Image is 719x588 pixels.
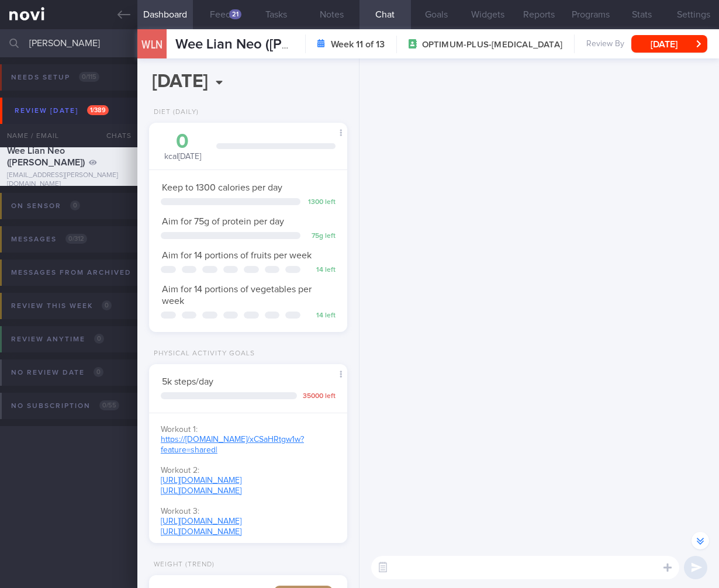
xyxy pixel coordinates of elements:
[94,367,103,377] span: 0
[331,39,385,50] strong: Week 11 of 13
[8,70,102,85] div: Needs setup
[7,171,130,189] div: [EMAIL_ADDRESS][PERSON_NAME][DOMAIN_NAME]
[175,37,382,51] span: Wee Lian Neo ([PERSON_NAME])
[162,285,312,306] span: Aim for 14 portions of vegetables per week
[65,234,87,244] span: 0 / 312
[303,392,336,401] div: 35000 left
[12,103,112,119] div: Review [DATE]
[306,232,336,241] div: 75 g left
[161,528,241,536] a: [URL][DOMAIN_NAME]
[7,146,85,167] span: Wee Lian Neo ([PERSON_NAME])
[162,183,282,192] span: Keep to 1300 calories per day
[306,312,336,320] div: 14 left
[162,377,213,386] span: 5k steps/day
[422,39,562,51] span: OPTIMUM-PLUS-[MEDICAL_DATA]
[161,132,205,152] div: 0
[91,124,137,147] div: Chats
[102,300,112,310] span: 0
[161,426,198,434] span: Workout 1:
[161,487,241,495] a: [URL][DOMAIN_NAME]
[306,266,336,275] div: 14 left
[149,561,215,569] div: Weight (Trend)
[306,198,336,207] div: 1300 left
[161,466,199,475] span: Workout 2:
[87,105,109,115] span: 1 / 389
[70,200,80,210] span: 0
[149,108,199,117] div: Diet (Daily)
[94,334,104,344] span: 0
[586,39,624,50] span: Review By
[161,132,205,162] div: kcal [DATE]
[162,217,284,226] span: Aim for 75g of protein per day
[79,72,99,82] span: 0 / 115
[631,35,707,53] button: [DATE]
[161,476,241,485] a: [URL][DOMAIN_NAME]
[161,435,304,454] a: https://[DOMAIN_NAME]/xCSaHRtgw1w?feature=shared|
[161,517,241,525] a: [URL][DOMAIN_NAME]
[8,365,106,381] div: No review date
[8,331,107,347] div: Review anytime
[8,198,83,214] div: On sensor
[99,400,119,410] span: 0 / 55
[134,22,170,67] div: WLN
[8,298,115,314] div: Review this week
[161,507,199,516] span: Workout 3:
[229,9,241,19] div: 21
[8,398,122,414] div: No subscription
[149,350,255,358] div: Physical Activity Goals
[8,231,90,247] div: Messages
[8,265,167,281] div: Messages from Archived
[162,251,312,260] span: Aim for 14 portions of fruits per week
